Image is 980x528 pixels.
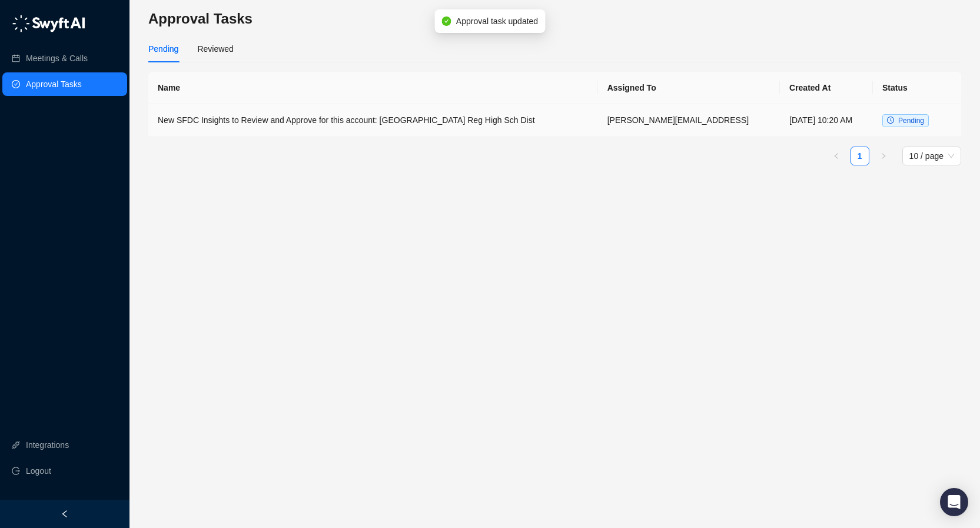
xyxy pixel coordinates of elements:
span: Logout [26,459,51,483]
td: [DATE] 10:20 AM [780,104,873,137]
span: right [880,152,887,160]
td: New SFDC Insights to Review and Approve for this account: [GEOGRAPHIC_DATA] Reg High Sch Dist [148,104,598,137]
div: Page Size [902,147,961,165]
div: Open Intercom Messenger [940,488,968,516]
button: left [827,147,846,165]
h3: Approval Tasks [148,9,961,28]
th: Status [873,72,961,104]
li: Next Page [874,147,893,165]
span: left [833,152,840,160]
span: clock-circle [887,117,894,124]
img: logo-05li4sbe.png [12,15,85,32]
span: Pending [898,117,924,125]
th: Name [148,72,598,104]
span: left [61,510,69,518]
span: logout [12,467,20,475]
li: 1 [851,147,869,165]
a: Integrations [26,433,69,457]
a: 1 [851,147,869,165]
th: Created At [780,72,873,104]
a: Meetings & Calls [26,47,88,70]
span: 10 / page [909,147,954,165]
span: Approval task updated [456,15,538,28]
div: Pending [148,42,178,55]
th: Assigned To [598,72,780,104]
li: Previous Page [827,147,846,165]
span: check-circle [442,16,451,26]
button: right [874,147,893,165]
td: [PERSON_NAME][EMAIL_ADDRESS] [598,104,780,137]
a: Approval Tasks [26,72,82,96]
div: Reviewed [197,42,233,55]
